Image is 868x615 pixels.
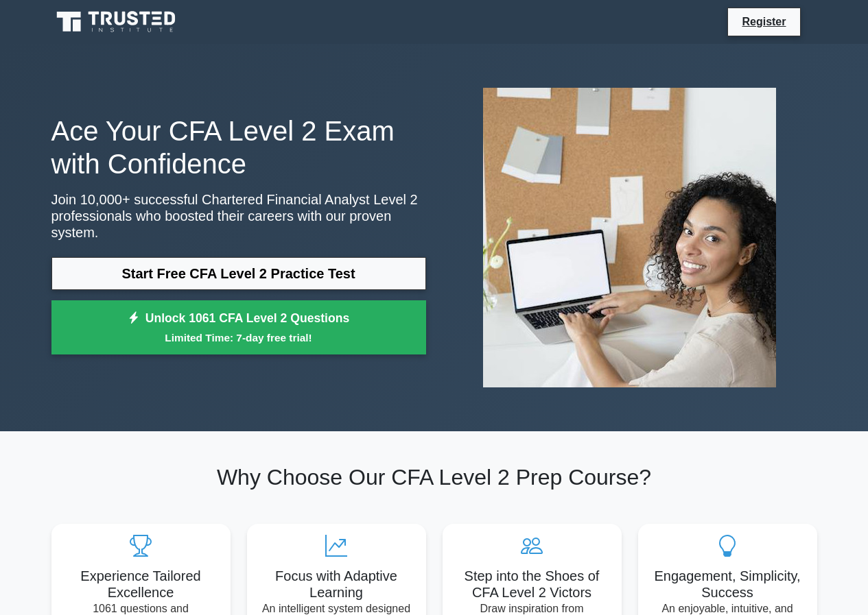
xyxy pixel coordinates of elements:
a: Register [734,13,794,30]
p: Join 10,000+ successful Chartered Financial Analyst Level 2 professionals who boosted their caree... [51,191,426,241]
a: Start Free CFA Level 2 Practice Test [51,257,426,290]
a: Unlock 1061 CFA Level 2 QuestionsLimited Time: 7-day free trial! [51,300,426,355]
h5: Step into the Shoes of CFA Level 2 Victors [454,568,611,601]
h1: Ace Your CFA Level 2 Exam with Confidence [51,114,426,180]
small: Limited Time: 7-day free trial! [69,330,409,346]
h2: Why Choose Our CFA Level 2 Prep Course? [51,464,817,490]
h5: Focus with Adaptive Learning [258,568,415,601]
h5: Engagement, Simplicity, Success [649,568,806,601]
h5: Experience Tailored Excellence [62,568,220,601]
